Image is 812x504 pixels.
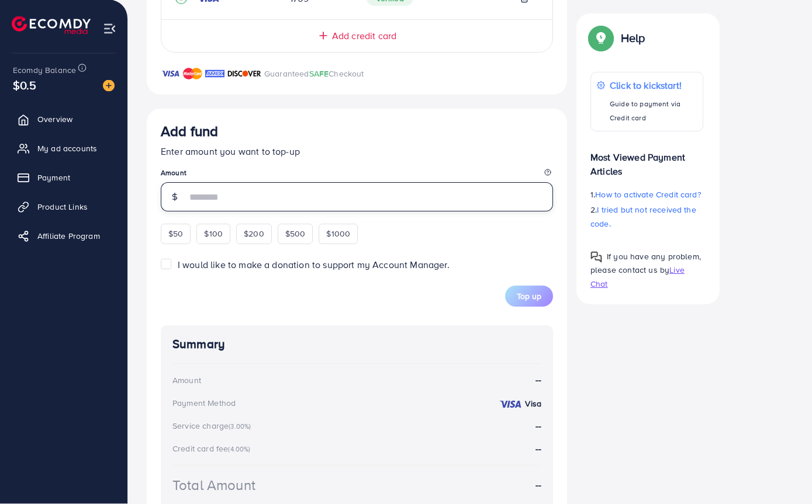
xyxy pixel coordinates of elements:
legend: Amount [161,168,553,183]
span: $200 [244,228,264,240]
span: If you have any problem, please contact us by [590,251,701,276]
div: Credit card fee [172,443,254,455]
span: My ad accounts [37,142,97,154]
a: Overview [9,107,119,131]
img: brand [205,67,224,81]
strong: -- [535,374,541,387]
a: Product Links [9,195,119,218]
span: How to activate Credit card? [595,189,700,201]
img: menu [103,22,116,36]
div: Payment Method [172,398,236,409]
p: Most Viewed Payment Articles [590,141,703,179]
span: Add credit card [332,30,396,43]
p: 1. [590,188,703,202]
img: Popup guide [590,252,602,263]
small: (4.00%) [228,445,250,454]
strong: -- [535,420,541,433]
div: Amount [172,375,201,387]
a: My ad accounts [9,137,119,160]
strong: Visa [525,398,541,410]
p: Guaranteed Checkout [264,67,364,81]
div: Total Amount [172,475,255,496]
p: Enter amount you want to top-up [161,145,553,159]
p: Help [621,32,645,46]
h4: Summary [172,338,541,352]
strong: -- [535,443,541,456]
img: image [103,80,115,92]
a: Payment [9,166,119,189]
span: Affiliate Program [37,230,100,242]
span: $50 [168,228,183,240]
p: Guide to payment via Credit card [610,98,697,126]
a: Affiliate Program [9,224,119,248]
img: credit [499,400,522,409]
div: Service charge [172,420,254,432]
span: SAFE [309,68,329,80]
span: Overview [37,113,72,125]
span: $100 [204,228,223,240]
span: I would like to make a donation to support my Account Manager. [178,259,450,272]
span: $1000 [326,228,350,240]
img: brand [161,67,180,81]
small: (3.00%) [229,422,251,432]
span: $500 [285,228,306,240]
img: brand [183,67,202,81]
span: Ecomdy Balance [13,64,76,76]
p: 2. [590,203,703,231]
strong: -- [535,479,541,492]
img: Popup guide [590,28,611,49]
h3: Add fund [161,123,218,140]
span: Payment [37,172,70,183]
span: $0.5 [13,77,37,93]
p: Click to kickstart! [610,79,697,93]
span: I tried but not received the code. [590,204,696,230]
button: Top up [505,286,553,307]
img: brand [227,67,261,81]
iframe: Chat [762,451,803,495]
span: Top up [517,291,541,303]
img: logo [12,16,91,34]
span: Product Links [37,201,88,213]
